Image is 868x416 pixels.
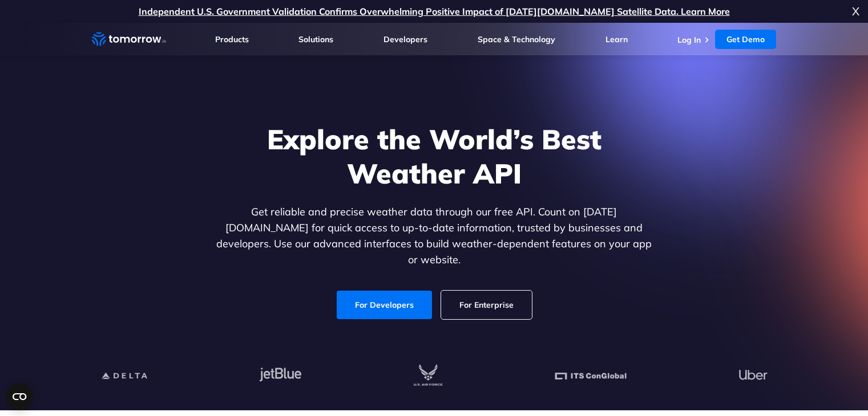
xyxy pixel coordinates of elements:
[214,122,655,190] h1: Explore the World’s Best Weather API
[92,31,166,48] a: Home link
[441,291,532,319] a: For Enterprise
[298,34,333,44] a: Solutions
[383,34,427,44] a: Developers
[214,204,655,268] p: Get reliable and precise weather data through our free API. Count on [DATE][DOMAIN_NAME] for quic...
[215,34,249,44] a: Products
[139,6,730,17] a: Independent U.S. Government Validation Confirms Overwhelming Positive Impact of [DATE][DOMAIN_NAM...
[478,34,555,44] a: Space & Technology
[715,30,776,49] a: Get Demo
[677,35,701,45] a: Log In
[6,383,33,410] button: Open CMP widget
[337,291,432,319] a: For Developers
[605,34,628,44] a: Learn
